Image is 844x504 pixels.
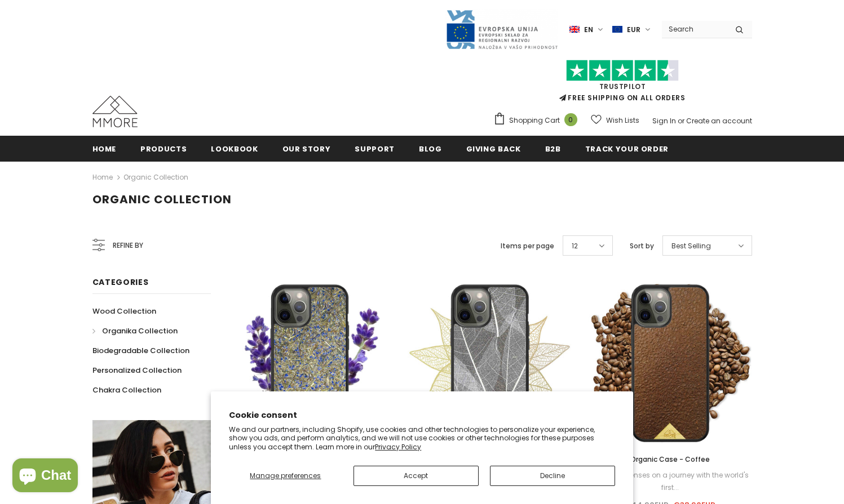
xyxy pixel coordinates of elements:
span: Organika Collection [102,325,178,336]
label: Items per page [501,240,554,252]
span: Organic Collection [92,191,232,207]
span: Lookbook [211,144,258,154]
span: EUR [627,24,640,35]
span: or [678,116,684,126]
h2: Cookie consent [229,409,615,421]
span: Organic Case - Coffee [630,454,710,464]
a: Wish Lists [591,110,639,130]
span: Categories [92,276,149,288]
span: Best Selling [671,240,711,252]
a: Organika Collection [92,321,178,341]
a: Organic Case - Coffee [588,453,752,466]
span: Home [92,144,117,154]
span: B2B [545,144,561,154]
a: Biodegradable Collection [92,341,189,360]
button: Accept [353,466,479,486]
p: We and our partners, including Shopify, use cookies and other technologies to personalize your ex... [229,425,615,452]
a: Privacy Policy [375,442,421,452]
input: Search Site [662,21,727,37]
a: Lookbook [211,136,258,161]
span: Giving back [466,144,521,154]
a: Shopping Cart 0 [493,112,583,129]
a: Home [92,171,113,184]
a: Trustpilot [599,82,646,91]
span: Blog [419,144,442,154]
a: Home [92,136,117,161]
span: 0 [564,113,577,126]
a: Products [140,136,187,161]
a: Personalized Collection [92,360,182,380]
a: B2B [545,136,561,161]
label: Sort by [630,240,654,252]
a: Blog [419,136,442,161]
a: Chakra Collection [92,380,161,400]
span: Shopping Cart [509,115,560,126]
a: Our Story [282,136,331,161]
span: Refine by [113,239,143,252]
a: support [355,136,395,161]
span: FREE SHIPPING ON ALL ORDERS [493,65,752,102]
span: Personalized Collection [92,365,182,376]
span: Wish Lists [606,115,639,126]
a: Giving back [466,136,521,161]
span: 12 [572,240,578,252]
img: Trust Pilot Stars [566,60,679,82]
img: Javni Razpis [445,9,558,50]
span: en [584,24,593,35]
span: Wood Collection [92,306,156,316]
span: Products [140,144,187,154]
img: MMORE Cases [92,96,138,127]
div: Take your senses on a journey with the world's first... [588,469,752,494]
a: Wood Collection [92,301,156,321]
button: Decline [490,466,615,486]
span: Manage preferences [250,471,321,480]
a: Javni Razpis [445,24,558,34]
a: Create an account [686,116,752,126]
a: Sign In [652,116,676,126]
a: Track your order [585,136,669,161]
button: Manage preferences [229,466,342,486]
inbox-online-store-chat: Shopify online store chat [9,458,81,495]
img: i-lang-1.png [569,25,580,34]
span: Our Story [282,144,331,154]
a: Organic Collection [123,172,188,182]
span: Chakra Collection [92,385,161,395]
span: Biodegradable Collection [92,345,189,356]
span: Track your order [585,144,669,154]
span: support [355,144,395,154]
